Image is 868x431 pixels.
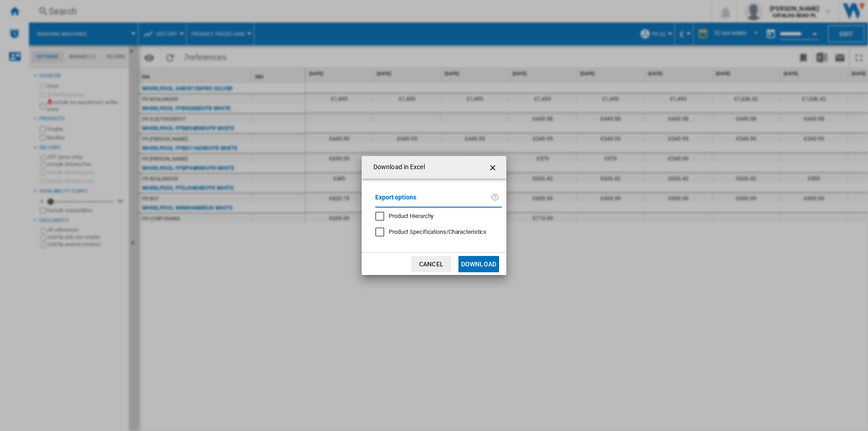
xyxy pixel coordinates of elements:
div: Only applies to Category View [389,228,486,236]
button: Download [458,256,499,272]
button: getI18NText('BUTTONS.CLOSE_DIALOG') [485,158,503,176]
label: Export options [375,192,491,209]
span: Product Hierarchy [389,213,434,219]
button: Cancel [411,256,451,272]
h4: Download in Excel [369,163,425,172]
span: Product Specifications/Characteristics [389,228,486,235]
ng-md-icon: getI18NText('BUTTONS.CLOSE_DIALOG') [488,162,499,173]
md-checkbox: Product Hierarchy [375,212,495,221]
